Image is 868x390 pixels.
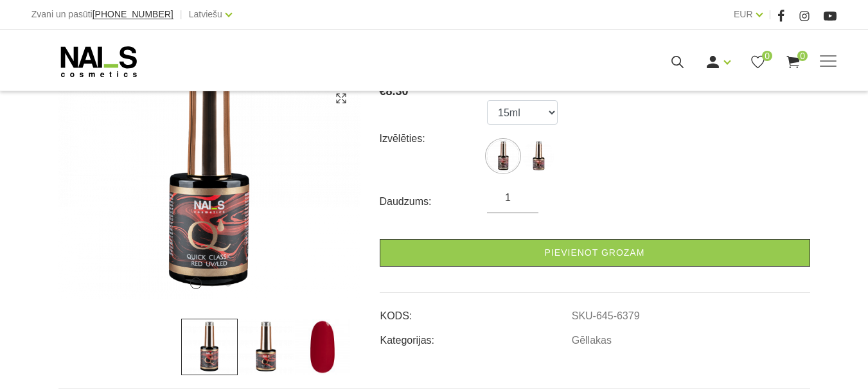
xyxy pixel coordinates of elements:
[225,280,231,287] button: 3 of 3
[238,319,294,375] img: ...
[572,310,640,322] a: SKU-645-6379
[380,191,488,212] div: Daudzums:
[797,51,808,61] span: 0
[181,319,238,375] img: ...
[762,51,772,61] span: 0
[380,299,571,324] td: KODS:
[750,54,766,70] a: 0
[93,9,173,19] span: [PHONE_NUMBER]
[380,129,488,149] div: Izvēlēties:
[785,54,801,70] a: 0
[380,324,571,348] td: Kategorijas:
[209,280,215,287] button: 2 of 3
[189,6,222,22] a: Latviešu
[93,10,173,19] a: [PHONE_NUMBER]
[380,239,810,267] a: Pievienot grozam
[572,335,612,346] a: Gēllakas
[380,85,386,98] span: €
[58,53,360,299] img: ...
[769,6,772,22] span: |
[31,6,173,22] div: Zvani un pasūti
[294,319,351,375] img: ...
[386,85,409,98] span: 8.30
[734,6,753,22] a: EUR
[190,278,202,289] button: 1 of 3
[180,6,182,22] span: |
[522,140,554,172] img: ...
[487,140,519,172] img: ...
